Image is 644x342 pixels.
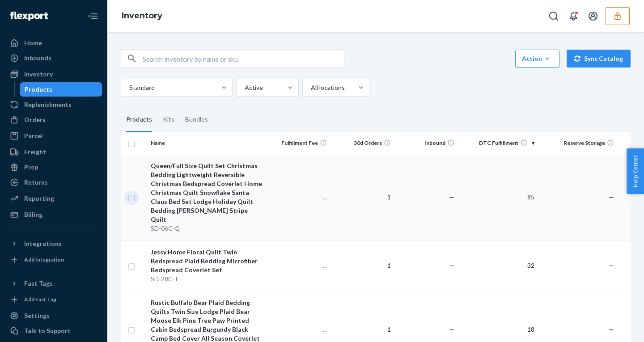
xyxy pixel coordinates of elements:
[5,308,102,323] a: Settings
[24,279,53,288] div: Fast Tags
[151,224,263,233] div: SD-06C-Q
[394,132,458,154] th: Inbound
[609,325,614,333] span: —
[449,325,454,333] span: —
[24,296,56,303] div: Add Fast Tag
[458,154,538,240] td: 85
[24,194,54,203] div: Reporting
[25,85,52,94] div: Products
[271,261,327,270] p: ...
[24,311,50,320] div: Settings
[584,7,602,25] button: Open account menu
[5,51,102,65] a: Inbounds
[5,294,102,305] a: Add Fast Tag
[24,326,71,335] div: Talk to Support
[267,132,331,154] th: Fulfillment Fee
[310,83,311,92] input: All locations
[24,210,42,219] div: Billing
[114,3,169,29] ol: breadcrumbs
[24,256,64,263] div: Add Integration
[20,82,102,97] a: Products
[5,145,102,159] a: Freight
[271,193,327,202] p: ...
[5,36,102,50] a: Home
[567,50,631,68] button: Sync Catalog
[5,97,102,112] a: Replenishments
[151,161,263,224] div: Queen/Full Size Quilt Set Christmas Bedding Lightweight Reversible Christmas Bedspread Coverlet H...
[151,274,263,283] div: SD-28C-T
[24,163,38,172] div: Prep
[24,178,48,187] div: Returns
[126,107,152,132] div: Products
[449,262,454,269] span: —
[5,160,102,174] a: Prep
[244,83,245,92] input: Active
[10,12,48,21] img: Flexport logo
[458,240,538,291] td: 32
[24,115,46,124] div: Orders
[545,7,563,25] button: Open Search Box
[143,50,344,68] input: Search inventory by name or sku
[5,129,102,143] a: Parcel
[330,154,394,240] td: 1
[5,113,102,127] a: Orders
[128,83,129,92] input: Standard
[609,193,614,201] span: —
[564,7,582,25] button: Open notifications
[449,193,454,201] span: —
[122,11,162,21] a: Inventory
[609,262,614,269] span: —
[147,132,267,154] th: Name
[5,254,102,265] a: Add Integration
[330,132,394,154] th: 30d Orders
[330,240,394,291] td: 1
[5,191,102,206] a: Reporting
[185,107,208,132] div: Bundles
[84,7,102,25] button: Close Navigation
[5,175,102,190] a: Returns
[5,276,102,291] button: Fast Tags
[627,148,644,194] button: Help Center
[24,148,46,156] div: Freight
[271,325,327,334] p: ...
[24,54,51,63] div: Inbounds
[24,38,42,47] div: Home
[24,70,53,79] div: Inventory
[458,132,538,154] th: DTC Fulfillment
[24,131,43,140] div: Parcel
[24,239,62,248] div: Integrations
[5,207,102,222] a: Billing
[24,100,72,109] div: Replenishments
[522,54,553,63] div: Action
[5,324,102,338] a: Talk to Support
[151,248,263,274] div: Jessy Home Floral Quilt Twin Bedspread Plaid Bedding Microfiber Bedspread Coverlet Set
[515,50,559,68] button: Action
[5,236,102,251] button: Integrations
[5,67,102,81] a: Inventory
[163,107,174,132] div: Kits
[538,132,618,154] th: Reserve Storage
